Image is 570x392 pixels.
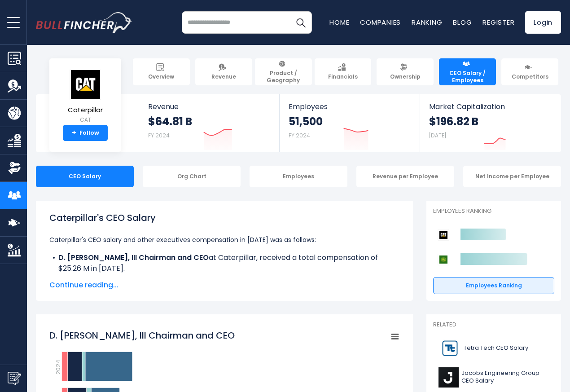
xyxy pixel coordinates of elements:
div: Org Chart [143,166,241,187]
a: Home [329,18,349,27]
li: at Caterpillar, received a total compensation of $25.26 M in [DATE]. [49,252,399,274]
p: Employees Ranking [433,207,554,215]
span: Revenue [211,73,236,80]
tspan: D. [PERSON_NAME], III Chairman and CEO [49,329,235,342]
span: Tetra Tech CEO Salary [464,344,528,352]
a: Login [525,11,561,34]
a: Employees Ranking [433,277,554,294]
a: Revenue [195,58,252,85]
span: Caterpillar [68,106,103,114]
div: Revenue per Employee [356,166,454,187]
span: Overview [148,73,174,80]
strong: $64.81 B [148,115,192,128]
small: FY 2024 [289,132,310,139]
img: Deere & Company competitors logo [438,254,449,265]
a: Product / Geography [255,58,312,85]
span: Financials [328,73,358,80]
div: Net Income per Employee [463,166,561,187]
span: Competitors [512,73,548,80]
b: D. [PERSON_NAME], III Chairman and CEO [58,252,209,263]
a: +Follow [63,125,108,141]
img: bullfincher logo [36,12,132,33]
strong: $196.82 B [429,115,478,128]
small: CAT [68,116,103,124]
p: Caterpillar's CEO salary and other executives compensation in [DATE] was as follows: [49,234,399,245]
span: CEO Salary / Employees [443,70,492,84]
a: CEO Salary / Employees [439,58,496,85]
a: Go to homepage [36,12,132,33]
a: Tetra Tech CEO Salary [433,336,554,361]
button: Search [289,11,312,34]
p: Related [433,321,554,329]
span: Continue reading... [49,280,399,291]
a: Ownership [377,58,434,85]
a: Revenue $64.81 B FY 2024 [139,94,280,152]
strong: 51,500 [289,115,323,128]
a: Overview [133,58,190,85]
a: Companies [360,18,401,27]
span: Market Capitalization [429,102,551,111]
img: Ownership [8,161,21,175]
span: Revenue [148,102,271,111]
a: Jacobs Engineering Group CEO Salary [433,365,554,390]
span: Ownership [390,73,421,80]
span: Product / Geography [259,70,308,84]
span: Employees [289,102,410,111]
h1: Caterpillar's CEO Salary [49,211,399,225]
span: Jacobs Engineering Group CEO Salary [461,370,549,385]
strong: + [72,129,76,137]
div: CEO Salary [36,166,134,187]
small: [DATE] [429,132,446,139]
div: Employees [250,166,347,187]
a: Employees 51,500 FY 2024 [280,94,419,152]
a: Competitors [501,58,558,85]
img: Caterpillar competitors logo [438,229,449,241]
a: Caterpillar CAT [67,69,103,125]
a: Financials [315,58,372,85]
a: Blog [453,18,472,27]
small: FY 2024 [148,132,170,139]
a: Ranking [412,18,442,27]
a: Register [482,18,514,27]
text: 2024 [54,360,62,374]
a: Market Capitalization $196.82 B [DATE] [420,94,560,152]
img: J logo [438,367,459,388]
img: TTEK logo [438,338,461,358]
